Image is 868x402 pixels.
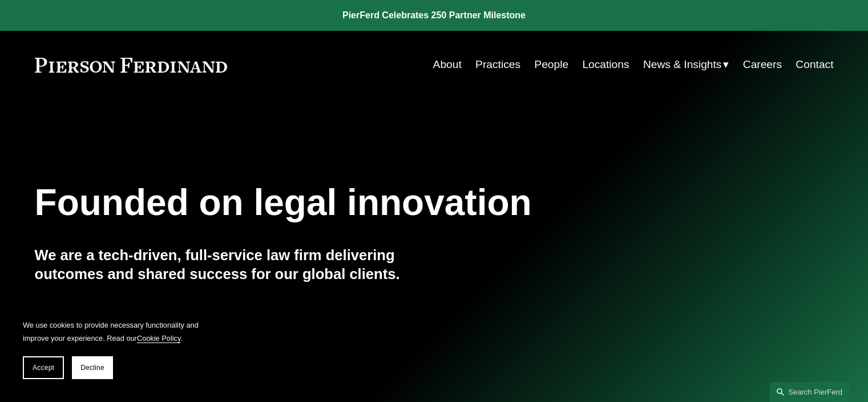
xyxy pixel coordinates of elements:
[80,364,104,372] span: Decline
[743,54,782,75] a: Careers
[796,54,833,75] a: Contact
[33,364,54,372] span: Accept
[643,54,729,75] a: folder dropdown
[137,334,181,343] a: Cookie Policy
[11,307,217,391] section: Cookie banner
[72,356,113,379] button: Decline
[475,54,520,75] a: Practices
[643,55,722,75] span: News & Insights
[582,54,629,75] a: Locations
[35,246,434,283] h4: We are a tech-driven, full-service law firm delivering outcomes and shared success for our global...
[35,182,701,224] h1: Founded on legal innovation
[433,54,462,75] a: About
[770,382,850,402] a: Search this site
[23,319,205,345] p: We use cookies to provide necessary functionality and improve your experience. Read our .
[534,54,568,75] a: People
[23,356,64,379] button: Accept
